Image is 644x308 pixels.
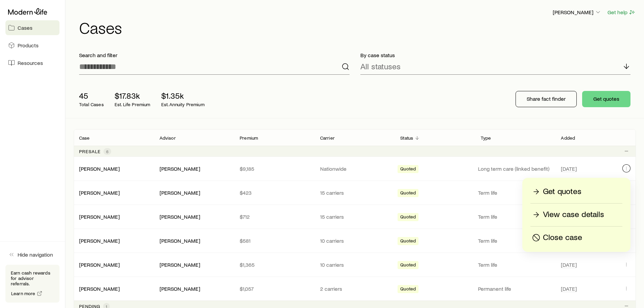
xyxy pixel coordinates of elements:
[79,285,120,292] a: [PERSON_NAME]
[400,262,416,269] span: Quoted
[79,102,104,107] p: Total Cases
[160,135,176,141] p: Advisor
[527,95,566,102] p: Share fact finder
[5,265,59,303] div: Earn cash rewards for advisor referrals.Learn more
[79,261,120,268] a: [PERSON_NAME]
[161,102,205,107] p: Est. Annuity Premium
[79,237,120,244] div: [PERSON_NAME]
[400,135,413,141] p: Status
[607,8,636,16] button: Get help
[160,213,200,220] div: [PERSON_NAME]
[478,189,553,196] p: Term life
[400,166,416,173] span: Quoted
[478,213,553,220] p: Term life
[5,38,59,53] a: Products
[106,149,109,154] span: 6
[320,135,335,141] p: Carrier
[320,261,390,268] p: 10 carriers
[161,91,205,100] p: $1.35k
[79,19,636,35] h1: Cases
[5,20,59,35] a: Cases
[478,165,553,172] p: Long term care (linked benefit)
[552,8,602,17] button: [PERSON_NAME]
[320,213,390,220] p: 15 carriers
[11,291,35,296] span: Learn more
[79,213,120,220] div: [PERSON_NAME]
[79,165,120,172] a: [PERSON_NAME]
[516,91,577,107] button: Share fact finder
[478,285,553,292] p: Permanent life
[320,285,390,292] p: 2 carriers
[11,270,54,286] p: Earn cash rewards for advisor referrals.
[79,135,90,141] p: Case
[79,237,120,244] a: [PERSON_NAME]
[79,261,120,268] div: [PERSON_NAME]
[400,190,416,197] span: Quoted
[240,135,258,141] p: Premium
[160,285,200,292] div: [PERSON_NAME]
[79,189,120,196] a: [PERSON_NAME]
[115,102,150,107] p: Est. Life Premium
[400,286,416,293] span: Quoted
[160,165,200,172] div: [PERSON_NAME]
[5,247,59,262] button: Hide navigation
[5,55,59,70] a: Resources
[553,9,601,16] p: [PERSON_NAME]
[240,213,309,220] p: $712
[18,24,32,31] span: Cases
[561,165,577,172] span: [DATE]
[115,91,150,100] p: $17.83k
[400,238,416,245] span: Quoted
[240,165,309,172] p: $9,185
[582,91,630,107] button: Get quotes
[240,189,309,196] p: $423
[240,285,309,292] p: $1,057
[478,237,553,244] p: Term life
[360,62,401,71] p: All statuses
[543,209,604,220] p: View case details
[481,135,491,141] p: Type
[320,189,390,196] p: 15 carriers
[79,189,120,196] div: [PERSON_NAME]
[240,261,309,268] p: $1,365
[478,261,553,268] p: Term life
[530,209,622,221] a: View case details
[79,165,120,172] div: [PERSON_NAME]
[320,165,390,172] p: Nationwide
[18,42,39,49] span: Products
[79,52,350,58] p: Search and filter
[320,237,390,244] p: 10 carriers
[530,232,622,244] button: Close case
[18,251,53,258] span: Hide navigation
[561,285,577,292] span: [DATE]
[160,261,200,268] div: [PERSON_NAME]
[543,186,581,197] p: Get quotes
[79,149,101,154] p: Presale
[240,237,309,244] p: $581
[18,60,43,66] span: Resources
[530,186,622,198] a: Get quotes
[360,52,631,58] p: By case status
[79,91,104,100] p: 45
[79,285,120,292] div: [PERSON_NAME]
[561,261,577,268] span: [DATE]
[160,237,200,244] div: [PERSON_NAME]
[543,232,582,243] p: Close case
[79,213,120,220] a: [PERSON_NAME]
[160,189,200,196] div: [PERSON_NAME]
[400,214,416,221] span: Quoted
[561,135,575,141] p: Added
